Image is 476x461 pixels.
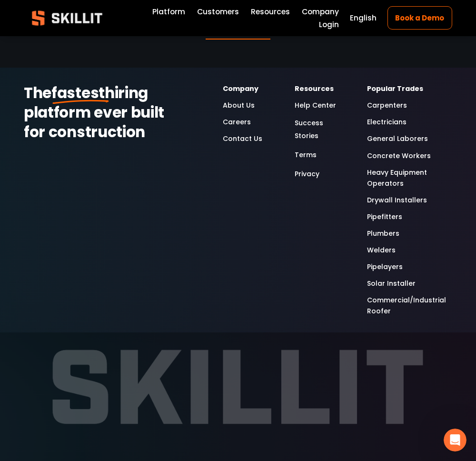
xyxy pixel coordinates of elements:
[223,133,262,144] a: Contact Us
[251,6,290,17] span: Resources
[367,278,416,289] a: Solar Installer
[251,5,290,18] a: folder dropdown
[24,82,51,103] strong: The
[295,149,317,161] a: Terms
[367,100,407,111] a: Carpenters
[367,84,423,93] strong: Popular Trades
[367,167,452,189] a: Heavy Equipment Operators
[367,133,428,144] a: General Laborers
[367,228,399,239] a: Plumbers
[295,84,334,93] strong: Resources
[223,84,258,93] strong: Company
[350,12,377,23] span: English
[367,261,403,272] a: Pipelayers
[24,4,110,32] img: Skillit
[152,5,185,18] a: Platform
[197,5,239,18] a: Customers
[444,429,466,451] iframe: Intercom live chat
[367,150,431,161] a: Concrete Workers
[295,168,319,180] a: Privacy
[367,245,396,256] a: Welders
[24,82,168,142] strong: hiring platform ever built for construction
[367,295,452,317] a: Commercial/Industrial Roofer
[223,100,255,111] a: About Us
[302,5,339,18] a: Company
[367,211,402,222] a: Pipefitters
[295,117,344,142] a: Success Stories
[223,117,251,128] a: Careers
[367,195,427,206] a: Drywall Installers
[387,6,452,30] a: Book a Demo
[51,82,105,103] strong: fastest
[206,17,270,40] a: Book A Demo
[319,18,339,31] a: Login
[350,12,377,25] div: language picker
[295,100,336,111] a: Help Center
[367,117,407,128] a: Electricians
